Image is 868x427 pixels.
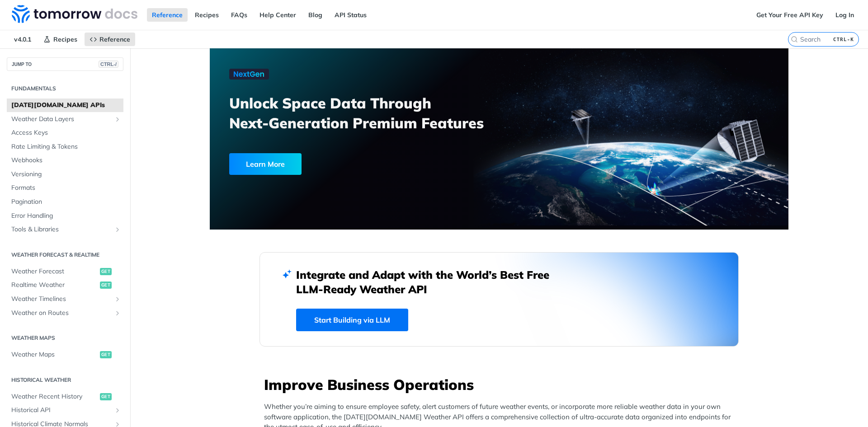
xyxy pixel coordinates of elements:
span: Tools & Libraries [11,225,112,234]
h3: Improve Business Operations [264,375,739,394]
a: Weather Mapsget [7,348,123,361]
span: Rate Limiting & Tokens [11,142,121,151]
h2: Integrate and Adapt with the World’s Best Free LLM-Ready Weather API [296,267,563,296]
span: Weather Maps [11,350,98,359]
span: Webhooks [11,156,121,165]
span: get [100,268,112,275]
span: Formats [11,183,121,192]
span: get [100,393,112,400]
span: Weather Timelines [11,295,112,304]
img: Tomorrow.io Weather API Docs [12,5,137,23]
a: Learn More [229,153,453,175]
a: Recipes [190,8,224,22]
span: Historical API [11,406,112,415]
a: Recipes [38,33,82,46]
button: Show subpages for Weather Data Layers [114,116,121,123]
span: Reference [99,35,130,43]
span: Weather Data Layers [11,115,112,124]
button: JUMP TOCTRL-/ [7,57,123,71]
span: Weather on Routes [11,309,112,318]
a: Reference [147,8,188,22]
span: get [100,282,112,289]
a: Access Keys [7,126,123,140]
button: Show subpages for Weather on Routes [114,310,121,317]
a: Rate Limiting & Tokens [7,140,123,154]
span: Realtime Weather [11,281,98,290]
button: Show subpages for Historical API [114,407,121,414]
a: Log In [830,8,859,22]
span: Recipes [53,35,77,43]
span: CTRL-/ [99,61,118,68]
span: Weather Recent History [11,392,98,401]
button: Show subpages for Tools & Libraries [114,226,121,233]
a: Blog [303,8,327,22]
a: API Status [330,8,372,22]
a: Weather TimelinesShow subpages for Weather Timelines [7,292,123,306]
a: Webhooks [7,154,123,167]
kbd: CTRL-K [831,35,856,44]
div: Learn More [229,153,302,175]
a: [DATE][DOMAIN_NAME] APIs [7,99,123,112]
a: Versioning [7,168,123,181]
h3: Unlock Space Data Through Next-Generation Premium Features [229,93,509,133]
a: Reference [85,33,135,46]
h2: Fundamentals [7,84,123,93]
a: Error Handling [7,209,123,223]
svg: Search [791,36,798,43]
span: Pagination [11,197,121,206]
a: Realtime Weatherget [7,278,123,292]
a: FAQs [226,8,252,22]
span: Error Handling [11,211,121,221]
a: Start Building via LLM [296,309,408,331]
a: Get Your Free API Key [751,8,828,22]
a: Weather Forecastget [7,265,123,278]
a: Historical APIShow subpages for Historical API [7,404,123,417]
a: Help Center [255,8,301,22]
a: Tools & LibrariesShow subpages for Tools & Libraries [7,223,123,236]
a: Pagination [7,195,123,209]
span: [DATE][DOMAIN_NAME] APIs [11,101,121,110]
img: NextGen [229,69,269,80]
span: Weather Forecast [11,267,98,276]
a: Weather Recent Historyget [7,390,123,404]
a: Weather Data LayersShow subpages for Weather Data Layers [7,113,123,126]
a: Weather on RoutesShow subpages for Weather on Routes [7,306,123,320]
a: Formats [7,181,123,195]
h2: Weather Forecast & realtime [7,251,123,259]
span: v4.0.1 [9,33,36,46]
span: get [100,351,112,358]
span: Versioning [11,170,121,179]
h2: Historical Weather [7,376,123,384]
button: Show subpages for Weather Timelines [114,296,121,303]
h2: Weather Maps [7,334,123,342]
span: Access Keys [11,128,121,137]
